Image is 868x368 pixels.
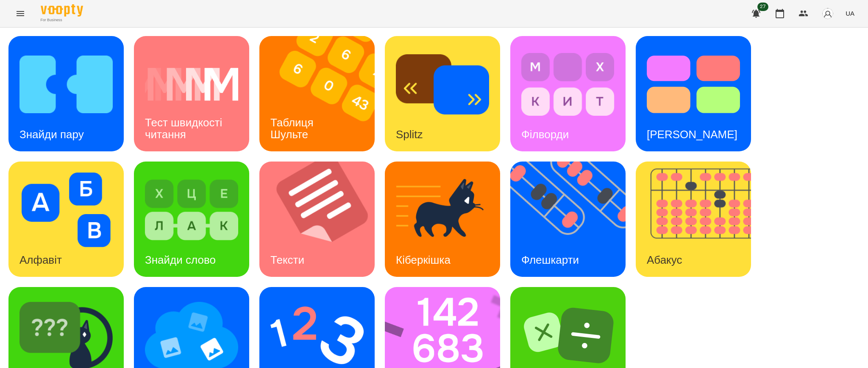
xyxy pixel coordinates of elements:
[8,36,124,151] a: Знайди паруЗнайди пару
[396,47,489,122] img: Splitz
[19,173,113,247] img: Алфавіт
[8,162,124,277] a: АлфавітАлфавіт
[134,36,249,151] a: Тест швидкості читанняТест швидкості читання
[134,162,249,277] a: Знайди словоЗнайди слово
[757,3,768,11] span: 27
[19,128,84,141] h3: Знайди пару
[145,116,225,140] h3: Тест швидкості читання
[647,128,737,141] h3: [PERSON_NAME]
[396,128,423,141] h3: Splitz
[145,173,238,247] img: Знайди слово
[259,36,375,151] a: Таблиця ШультеТаблиця Шульте
[19,254,62,266] h3: Алфавіт
[510,162,626,277] a: ФлешкартиФлешкарти
[636,36,751,151] a: Тест Струпа[PERSON_NAME]
[396,254,451,266] h3: Кіберкішка
[396,173,489,247] img: Кіберкішка
[270,116,317,140] h3: Таблиця Шульте
[385,162,500,277] a: КіберкішкаКіберкішка
[846,9,854,18] span: UA
[270,254,304,266] h3: Тексти
[145,254,216,266] h3: Знайди слово
[19,47,113,122] img: Знайди пару
[510,162,636,277] img: Флешкарти
[10,3,31,24] button: Menu
[636,162,762,277] img: Абакус
[510,36,626,151] a: ФілвордиФілворди
[521,254,579,266] h3: Флешкарти
[385,36,500,151] a: SplitzSplitz
[145,47,238,122] img: Тест швидкості читання
[259,162,385,277] img: Тексти
[521,47,615,122] img: Філворди
[647,47,740,122] img: Тест Струпа
[647,254,682,266] h3: Абакус
[822,8,834,20] img: avatar_s.png
[41,4,83,17] img: Voopty Logo
[842,6,858,21] button: UA
[259,36,385,151] img: Таблиця Шульте
[41,17,83,23] span: For Business
[521,128,569,141] h3: Філворди
[636,162,751,277] a: АбакусАбакус
[259,162,375,277] a: ТекстиТексти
